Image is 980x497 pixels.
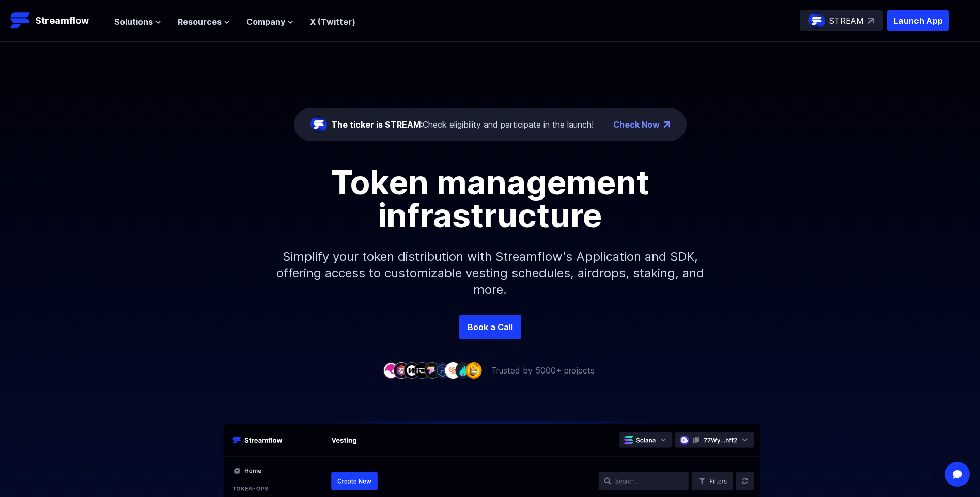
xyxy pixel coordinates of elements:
span: Company [246,15,285,28]
span: The ticker is STREAM: [331,119,423,130]
button: Company [246,15,293,28]
img: streamflow-logo-circle.png [808,12,825,29]
img: company-8 [455,362,472,378]
button: Solutions [114,15,161,28]
img: company-1 [383,362,399,378]
span: Resources [178,15,222,28]
img: company-4 [414,362,430,378]
button: Resources [178,15,230,28]
a: X (Twitter) [310,17,355,27]
p: STREAM [829,14,864,27]
p: Simplify your token distribution with Streamflow's Application and SDK, offering access to custom... [268,232,712,315]
p: Trusted by 5000+ projects [491,364,595,377]
div: Open Intercom Messenger [945,462,970,487]
img: company-5 [424,362,441,378]
img: Streamflow Logo [10,10,31,31]
img: top-right-arrow.svg [868,18,874,24]
a: Streamflow [10,10,104,31]
span: Solutions [114,15,153,28]
a: STREAM [800,10,883,31]
img: company-2 [393,362,410,378]
p: Streamflow [35,13,89,28]
a: Book a Call [459,315,521,339]
div: Check eligibility and participate in the launch! [331,118,594,131]
img: company-3 [403,362,420,378]
button: Launch App [887,10,949,31]
a: Check Now [613,118,660,131]
img: company-6 [434,362,451,378]
img: top-right-arrow.png [664,121,670,128]
img: company-7 [445,362,461,378]
img: streamflow-logo-circle.png [310,116,327,133]
img: company-9 [465,362,482,378]
h1: Token management infrastructure [258,166,723,232]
